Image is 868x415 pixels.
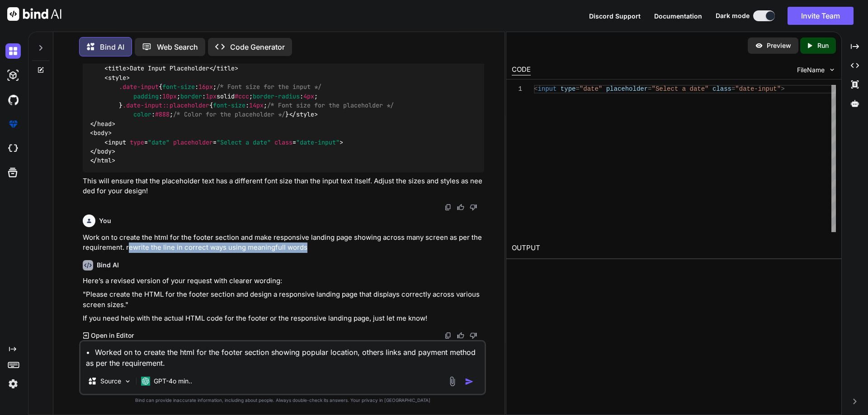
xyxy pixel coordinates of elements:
[148,138,170,146] span: "date"
[104,138,343,146] span: < = = = >
[303,92,314,100] span: 4px
[712,85,731,93] span: class
[162,101,209,109] span: ::placeholder
[5,68,21,83] img: darkAi-studio
[817,41,829,50] p: Run
[654,11,702,21] button: Documentation
[173,110,285,118] span: /* Color for the placeholder */
[654,12,702,20] span: Documentation
[97,156,112,164] span: html
[90,120,115,128] span: </ >
[249,101,264,109] span: 14px
[90,156,115,164] span: </ >
[80,341,485,368] textarea: • Worked on to create the html for the footer section showing popular location, others links and ...
[606,85,647,93] span: placeholder
[217,83,321,91] span: /* Font size for the input */
[206,92,217,100] span: 1px
[235,92,249,100] span: #ccc
[444,204,452,211] img: copy
[213,101,245,109] span: font-size
[104,65,130,73] span: < >
[94,129,108,137] span: body
[512,65,531,75] div: CODE
[108,138,126,146] span: input
[5,43,21,59] img: darkChat
[457,204,464,211] img: like
[538,85,557,93] span: input
[651,85,708,93] span: "Select a date"
[97,261,119,270] h6: Bind AI
[5,376,21,392] img: settings
[99,216,111,225] h6: You
[267,101,394,109] span: /* Font size for the placeholder */
[5,92,21,107] img: githubDark
[198,83,213,91] span: 16px
[217,138,271,146] span: "Select a date"
[157,42,198,52] p: Web Search
[90,147,115,155] span: </ >
[154,377,192,386] p: GPT-4o min..
[123,101,162,109] span: .date-input
[100,377,121,386] p: Source
[716,11,750,20] span: Dark mode
[83,276,484,286] p: Here’s a revised version of your request with clearer wording:
[162,92,177,100] span: 10px
[512,85,522,93] div: 1
[133,110,151,118] span: color
[91,331,134,340] p: Open in Editor
[104,74,130,82] span: < >
[289,110,318,118] span: </ >
[173,138,213,146] span: placeholder
[797,65,825,75] span: FileName
[506,238,841,259] h2: OUTPUT
[253,92,300,100] span: border-radius
[217,65,235,73] span: title
[534,85,538,93] span: <
[735,85,781,93] span: "date-input"
[5,141,21,156] img: cloudideIcon
[470,204,477,211] img: dislike
[444,332,452,339] img: copy
[108,74,126,82] span: style
[457,332,464,339] img: like
[828,66,836,74] img: chevron down
[97,120,112,128] span: head
[296,138,340,146] span: "date-input"
[560,85,576,93] span: type
[788,7,854,25] button: Invite Team
[5,117,21,132] img: premium
[648,85,651,93] span: =
[130,138,144,146] span: type
[465,377,474,386] img: icon
[90,129,112,137] span: < >
[296,110,314,118] span: style
[133,92,159,100] span: padding
[767,41,791,50] p: Preview
[83,289,484,310] p: "Please create the HTML for the footer section and design a responsive landing page that displays...
[731,85,735,93] span: =
[100,42,124,52] p: Bind AI
[90,83,394,118] span: { : ; : ; : solid ; : ; } { : ; : ; }
[162,83,195,91] span: font-size
[155,110,170,118] span: #888
[447,376,458,387] img: attachment
[470,332,477,339] img: dislike
[576,85,579,93] span: =
[230,42,285,52] p: Code Generator
[79,397,486,404] p: Bind can provide inaccurate information, including about people. Always double-check its answers....
[7,7,61,21] img: Bind AI
[180,92,202,100] span: border
[119,83,159,91] span: .date-input
[124,378,132,385] img: Pick Models
[274,138,292,146] span: class
[108,65,126,73] span: title
[781,85,784,93] span: >
[83,233,484,253] p: Work on to create the html for the footer section and make responsive landing page showing across...
[579,85,602,93] span: "date"
[209,65,238,73] span: </ >
[141,377,150,386] img: GPT-4o mini
[589,11,641,21] button: Discord Support
[589,12,641,20] span: Discord Support
[90,18,394,165] code: Date Input Placeholder
[83,176,484,196] p: This will ensure that the placeholder text has a different font size than the input text itself. ...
